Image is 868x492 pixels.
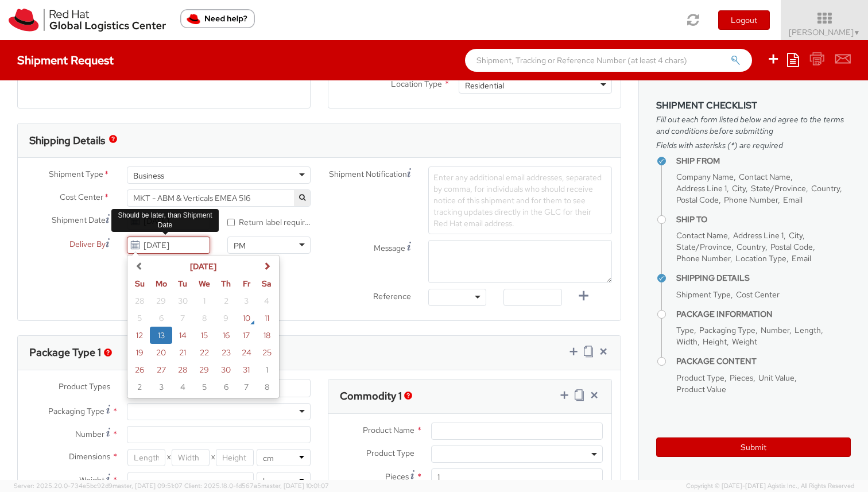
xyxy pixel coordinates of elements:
[172,275,193,292] th: Tu
[127,189,311,207] span: MKT - ABM & Verticals EMEA 516
[150,292,173,309] td: 29
[216,378,237,396] td: 6
[17,54,114,67] h4: Shipment Request
[732,336,757,347] span: Weight
[111,209,219,232] div: Should be later, than Shipment Date
[172,309,193,327] td: 7
[216,327,237,344] td: 16
[730,373,753,383] span: Pieces
[130,344,150,361] td: 19
[236,327,257,344] td: 17
[656,100,851,111] h3: Shipment Checklist
[676,253,730,264] span: Phone Number
[703,336,727,347] span: Height
[789,27,861,37] span: [PERSON_NAME]
[656,140,851,151] span: Fields with asterisks (*) are required
[14,482,183,490] span: Server: 2025.20.0-734e5bc92d9
[52,214,106,226] span: Shipment Date
[676,310,851,319] h4: Package Information
[193,327,216,344] td: 15
[236,378,257,396] td: 7
[676,215,851,224] h4: Ship To
[676,157,851,165] h4: Ship From
[739,172,790,182] span: Contact Name
[373,291,411,301] span: Reference
[216,309,237,327] td: 9
[257,309,277,327] td: 11
[676,195,719,205] span: Postal Code
[227,215,311,228] label: Return label required
[737,242,765,252] span: Country
[193,292,216,309] td: 1
[374,243,405,253] span: Message
[391,79,442,89] span: Location Type
[261,482,329,490] span: master, [DATE] 10:01:07
[676,172,734,182] span: Company Name
[133,193,304,203] span: MKT - ABM & Verticals EMEA 516
[718,10,770,30] button: Logout
[29,347,101,358] h3: Package Type 1
[257,378,277,396] td: 8
[193,309,216,327] td: 8
[736,289,780,300] span: Cost Center
[227,219,235,226] input: Return label required
[792,253,811,264] span: Email
[69,451,110,462] span: Dimensions
[363,425,414,435] span: Product Name
[236,275,257,292] th: Fr
[257,344,277,361] td: 25
[150,378,173,396] td: 3
[751,183,806,193] span: State/Province
[193,344,216,361] td: 22
[783,195,803,205] span: Email
[234,240,246,251] div: PM
[236,361,257,378] td: 31
[150,361,173,378] td: 27
[656,114,851,137] span: Fill out each form listed below and agree to the terms and conditions before submitting
[676,230,728,241] span: Contact Name
[676,289,731,300] span: Shipment Type
[236,344,257,361] td: 24
[127,449,165,466] input: Length
[676,373,724,383] span: Product Type
[172,378,193,396] td: 4
[79,475,104,485] span: Weight
[150,344,173,361] td: 20
[758,373,795,383] span: Unit Value
[789,230,803,241] span: City
[216,449,254,466] input: Height
[130,309,150,327] td: 5
[732,183,746,193] span: City
[257,275,277,292] th: Sa
[193,361,216,378] td: 29
[676,183,727,193] span: Address Line 1
[724,195,778,205] span: Phone Number
[329,168,407,180] span: Shipment Notification
[236,292,257,309] td: 3
[735,253,786,264] span: Location Type
[733,230,784,241] span: Address Line 1
[263,262,271,270] span: Next Month
[172,292,193,309] td: 30
[257,361,277,378] td: 1
[366,448,414,458] span: Product Type
[130,361,150,378] td: 26
[180,9,255,28] button: Need help?
[676,336,697,347] span: Width
[216,361,237,378] td: 30
[172,327,193,344] td: 14
[795,325,821,335] span: Length
[60,191,103,204] span: Cost Center
[172,344,193,361] td: 21
[150,327,173,344] td: 13
[236,309,257,327] td: 10
[385,471,409,482] span: Pieces
[257,327,277,344] td: 18
[9,9,166,32] img: rh-logistics-00dfa346123c4ec078e1.svg
[257,292,277,309] td: 4
[676,242,731,252] span: State/Province
[150,275,173,292] th: Mo
[150,309,173,327] td: 6
[135,262,144,270] span: Previous Month
[770,242,813,252] span: Postal Code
